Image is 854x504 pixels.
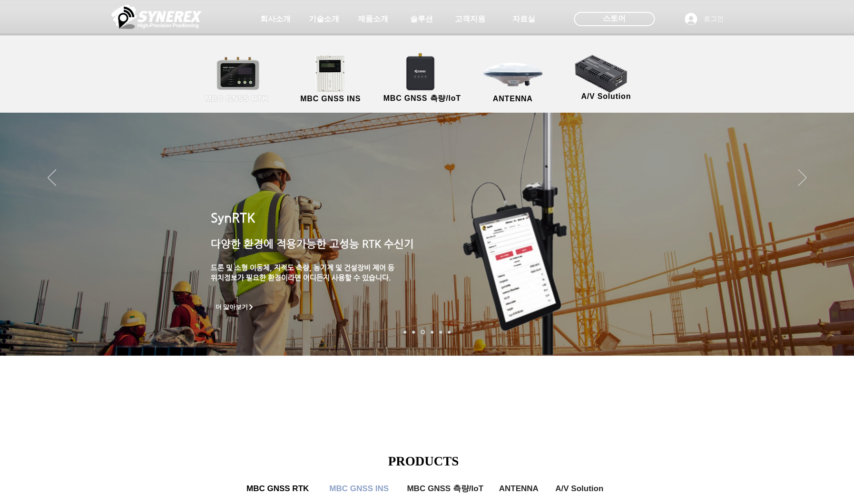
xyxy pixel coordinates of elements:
[470,55,556,105] a: ANTENNA
[252,10,299,29] a: 회사소개
[431,330,433,333] a: 자율주행
[309,14,339,24] span: 기술소개
[329,484,389,494] span: MBC GNSS INS
[211,301,259,313] a: 더 알아보기
[211,210,255,225] span: SynRTK
[401,330,453,334] nav: 슬라이드
[216,303,248,311] span: 더 알아보기
[205,95,268,103] span: MBC GNSS RTK
[603,13,626,24] span: 스토어
[421,330,425,334] a: 측량 IoT
[211,263,394,271] span: 드론 및 소형 이동체, 지적도 측량, 농기계 및 건설장비 제어 등
[288,55,373,105] a: MBC GNSS INS
[439,330,442,333] a: 로봇
[493,95,533,103] span: ANTENNA
[388,454,459,468] span: PRODUCTS
[499,484,538,494] span: ANTENNA
[397,47,445,96] img: SynRTK__.png
[300,95,361,103] span: MBC GNSS INS
[574,12,655,26] div: 스토어
[300,10,348,29] a: 기술소개
[678,204,854,504] iframe: Wix Chat
[246,484,309,494] span: MBC GNSS RTK
[48,169,56,187] button: 이전
[324,479,395,498] a: MBC GNSS INS
[376,55,469,105] a: MBC GNSS 측량/IoT
[403,330,406,333] a: 로봇- SMC 2000
[383,94,461,104] span: MBC GNSS 측량/IoT
[563,52,649,102] a: A/V Solution
[412,330,415,333] a: 드론 8 - SMC 2000
[349,10,397,29] a: 제품소개
[400,479,491,498] a: MBC GNSS 측량/IoT
[240,479,316,498] a: MBC GNSS RTK
[446,10,494,29] a: 고객지원
[512,14,535,24] span: 자료실
[194,55,280,105] a: MBC GNSS RTK
[211,273,391,281] span: ​위치정보가 필요한 환경이라면 어디든지 사용할 수 있습니다.
[700,14,727,24] span: 로그인
[448,330,451,333] a: 정밀농업
[408,67,638,368] img: image.png
[260,14,291,24] span: 회사소개
[548,479,611,498] a: A/V Solution
[358,14,388,24] span: 제품소개
[500,10,548,29] a: 자료실
[495,479,543,498] a: ANTENNA
[581,92,631,101] span: A/V Solution
[555,484,603,494] span: A/V Solution
[303,53,361,94] img: MGI2000_front-removebg-preview (1).png
[410,14,433,24] span: 솔루션
[678,10,730,28] button: 로그인
[455,14,485,24] span: 고객지원
[798,169,806,187] button: 다음
[407,483,483,494] span: MBC GNSS 측량/IoT
[211,238,414,250] span: 다양한 환경에 적용가능한 고성능 RTK 수신기
[111,2,202,31] img: 씨너렉스_White_simbol_대지 1.png
[398,10,445,29] a: 솔루션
